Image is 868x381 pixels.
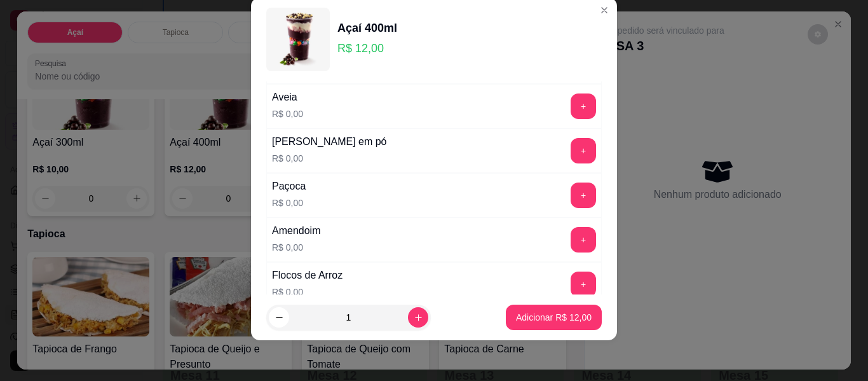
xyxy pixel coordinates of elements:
[272,179,306,194] div: Paçoca
[272,152,387,165] p: R$ 0,00
[571,183,596,208] button: add
[272,223,320,239] div: Amendoim
[571,272,596,297] button: add
[337,19,397,37] div: Açaí 400ml
[408,307,428,328] button: increase-product-quantity
[272,197,306,209] p: R$ 0,00
[272,107,303,120] p: R$ 0,00
[272,90,303,105] div: Aveia
[266,8,330,71] img: product-image
[516,311,592,324] p: Adicionar R$ 12,00
[506,305,602,330] button: Adicionar R$ 12,00
[269,307,289,328] button: decrease-product-quantity
[337,39,397,57] p: R$ 12,00
[571,227,596,253] button: add
[272,286,342,298] p: R$ 0,00
[571,138,596,163] button: add
[571,94,596,119] button: add
[272,268,342,283] div: Flocos de Arroz
[272,134,387,149] div: [PERSON_NAME] em pó
[272,241,320,254] p: R$ 0,00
